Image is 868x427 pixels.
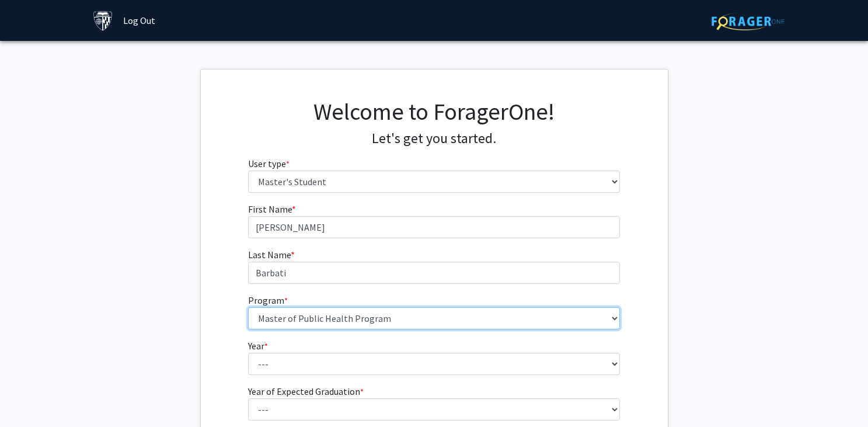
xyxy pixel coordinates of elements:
iframe: Chat [9,374,50,418]
img: Johns Hopkins University Logo [93,11,113,31]
label: Year of Expected Graduation [248,384,364,398]
span: First Name [248,203,292,215]
label: Program [248,293,288,307]
h4: Let's get you started. [248,130,620,147]
span: Last Name [248,249,291,261]
h1: Welcome to ForagerOne! [248,98,620,126]
img: ForagerOne Logo [712,12,785,30]
label: Year [248,339,268,353]
label: User type [248,157,290,171]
